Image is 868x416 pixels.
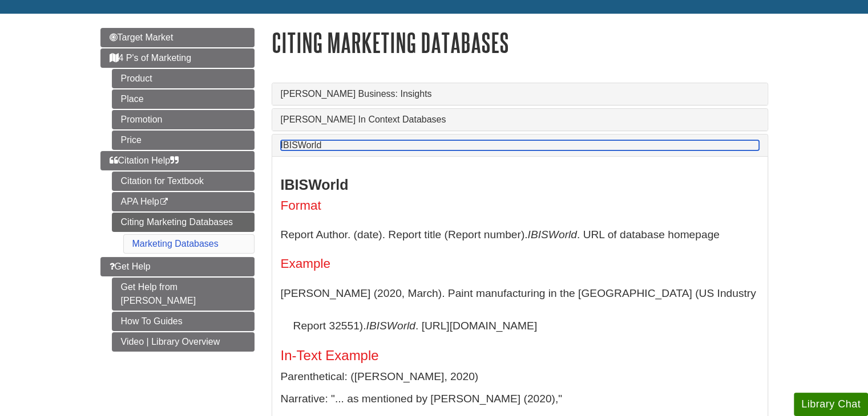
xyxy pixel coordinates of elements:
[112,332,255,352] a: Video | Library Overview
[794,393,868,416] button: Library Chat
[112,312,255,331] a: How To Guides
[100,28,255,352] div: Guide Page Menu
[112,69,255,88] a: Product
[112,172,255,191] a: Citation for Textbook
[112,278,255,311] a: Get Help from [PERSON_NAME]
[110,53,192,63] span: 4 P's of Marketing
[100,257,255,276] a: Get Help
[110,32,173,42] span: Target Market
[281,115,759,125] a: [PERSON_NAME] In Context Databases
[527,229,576,240] i: IBISWorld
[100,151,255,170] a: Citation Help
[112,89,255,109] a: Place
[281,277,759,342] p: [PERSON_NAME] (2020, March). Paint manufacturing in the [GEOGRAPHIC_DATA] (US Industry Report 325...
[281,177,349,193] strong: IBISWorld
[281,391,759,407] p: Narrative: "... as mentioned by [PERSON_NAME] (2020),"
[281,140,759,150] a: IBISWorld
[100,28,255,47] a: Target Market
[272,28,768,57] h1: Citing Marketing Databases
[159,198,169,206] i: This link opens in a new window
[281,369,759,385] p: Parenthetical: ([PERSON_NAME], 2020)
[112,213,255,232] a: Citing Marketing Databases
[366,320,415,332] i: IBISWorld
[110,156,179,165] span: Citation Help
[281,257,759,271] h4: Example
[132,239,219,248] a: Marketing Databases
[112,192,255,211] a: APA Help
[281,199,759,213] h4: Format
[100,48,255,68] a: 4 P's of Marketing
[281,348,759,363] h5: In-Text Example
[112,130,255,150] a: Price
[281,218,759,251] p: Report Author. (date). Report title (Report number). . URL of database homepage
[112,110,255,129] a: Promotion
[281,89,759,99] a: [PERSON_NAME] Business: Insights
[110,262,151,271] span: Get Help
